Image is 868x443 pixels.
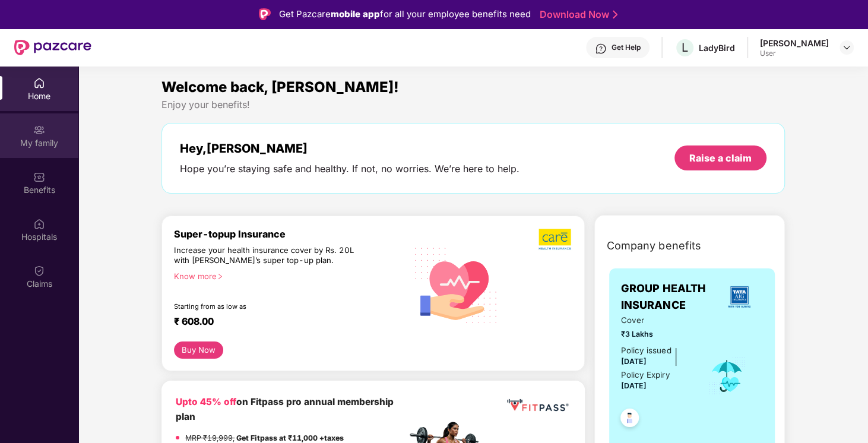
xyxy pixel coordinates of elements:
span: Cover [621,314,692,327]
img: svg+xml;base64,PHN2ZyBpZD0iRHJvcGRvd24tMzJ4MzIiIHhtbG5zPSJodHRwOi8vd3d3LnczLm9yZy8yMDAwL3N2ZyIgd2... [842,43,851,52]
div: Hope you’re staying safe and healthy. If not, no worries. We’re here to help. [180,163,519,175]
div: Starting from as low as [174,302,356,311]
img: fppp.png [505,395,571,416]
img: icon [708,356,746,395]
img: insurerLogo [723,281,755,313]
del: MRP ₹19,999, [185,433,235,442]
img: Stroke [613,8,617,21]
div: Enjoy your benefits! [161,99,785,111]
span: Company benefits [607,238,701,254]
div: Know more [174,271,399,280]
div: LadyBird [699,42,735,53]
div: Increase your health insurance cover by Rs. 20L with [PERSON_NAME]’s super top-up plan. [174,245,355,266]
img: New Pazcare Logo [14,40,91,55]
div: User [760,49,829,58]
div: Super-topup Insurance [174,228,406,240]
img: svg+xml;base64,PHN2ZyB4bWxucz0iaHR0cDovL3d3dy53My5vcmcvMjAwMC9zdmciIHhtbG5zOnhsaW5rPSJodHRwOi8vd3... [407,234,506,336]
img: svg+xml;base64,PHN2ZyBpZD0iSG9tZSIgeG1sbnM9Imh0dHA6Ly93d3cudzMub3JnLzIwMDAvc3ZnIiB3aWR0aD0iMjAiIG... [33,77,45,89]
img: svg+xml;base64,PHN2ZyBpZD0iQ2xhaW0iIHhtbG5zPSJodHRwOi8vd3d3LnczLm9yZy8yMDAwL3N2ZyIgd2lkdGg9IjIwIi... [33,265,45,277]
div: Raise a claim [689,151,752,164]
div: Get Help [612,43,641,52]
img: svg+xml;base64,PHN2ZyB3aWR0aD0iMjAiIGhlaWdodD0iMjAiIHZpZXdCb3g9IjAgMCAyMCAyMCIgZmlsbD0ibm9uZSIgeG... [33,124,45,136]
img: svg+xml;base64,PHN2ZyB4bWxucz0iaHR0cDovL3d3dy53My5vcmcvMjAwMC9zdmciIHdpZHRoPSI0OC45NDMiIGhlaWdodD... [615,405,644,434]
img: Logo [259,8,271,20]
span: right [217,273,223,280]
div: Hey, [PERSON_NAME] [180,141,519,156]
button: Buy Now [174,341,223,359]
span: [DATE] [621,381,647,390]
strong: Get Fitpass at ₹11,000 +taxes [236,433,344,442]
b: Upto 45% off [176,396,236,407]
span: Welcome back, [PERSON_NAME]! [161,78,399,96]
div: ₹ 608.00 [174,315,394,330]
div: Policy issued [621,344,671,357]
span: L [682,40,688,55]
img: svg+xml;base64,PHN2ZyBpZD0iSG9zcGl0YWxzIiB4bWxucz0iaHR0cDovL3d3dy53My5vcmcvMjAwMC9zdmciIHdpZHRoPS... [33,218,45,230]
div: [PERSON_NAME] [760,37,829,49]
span: ₹3 Lakhs [621,328,692,340]
span: GROUP HEALTH INSURANCE [621,280,715,314]
a: Download Now [540,8,614,21]
span: [DATE] [621,357,647,366]
img: svg+xml;base64,PHN2ZyBpZD0iSGVscC0zMngzMiIgeG1sbnM9Imh0dHA6Ly93d3cudzMub3JnLzIwMDAvc3ZnIiB3aWR0aD... [595,43,607,55]
div: Policy Expiry [621,369,670,381]
img: svg+xml;base64,PHN2ZyBpZD0iQmVuZWZpdHMiIHhtbG5zPSJodHRwOi8vd3d3LnczLm9yZy8yMDAwL3N2ZyIgd2lkdGg9Ij... [33,171,45,183]
div: Get Pazcare for all your employee benefits need [279,7,531,21]
strong: mobile app [331,8,380,20]
img: b5dec4f62d2307b9de63beb79f102df3.png [538,228,572,251]
b: on Fitpass pro annual membership plan [176,396,394,422]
